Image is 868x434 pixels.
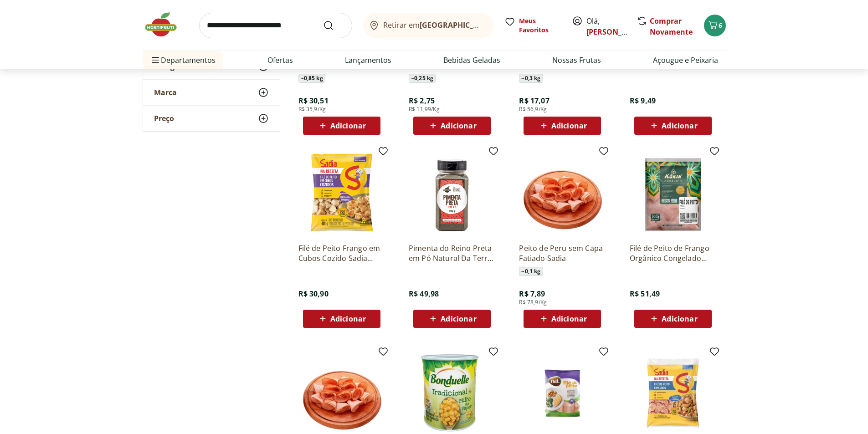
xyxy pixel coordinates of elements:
[504,16,561,35] a: Meus Favoritos
[634,310,712,328] button: Adicionar
[662,315,697,322] span: Adicionar
[150,49,216,71] span: Departamentos
[519,289,545,299] span: R$ 7,89
[630,149,716,236] img: Filé de Peito de Frango Orgânico Congelado Korin 700g
[519,149,606,236] img: Peito de Peru sem Capa Fatiado Sadia
[298,243,385,263] a: Filé de Peito Frango em Cubos Cozido Sadia 400g
[586,15,627,37] span: Olá,
[443,55,500,66] a: Bebidas Geladas
[298,149,385,236] img: Filé de Peito Frango em Cubos Cozido Sadia 400g
[524,310,601,328] button: Adicionar
[552,55,601,66] a: Nossas Frutas
[551,122,587,129] span: Adicionar
[199,13,352,38] input: search
[519,96,549,106] span: R$ 17,07
[519,106,547,113] span: R$ 56,9/Kg
[519,74,543,83] span: ~ 0,3 kg
[420,20,573,30] b: [GEOGRAPHIC_DATA]/[GEOGRAPHIC_DATA]
[630,289,660,299] span: R$ 51,49
[409,243,495,263] a: Pimenta do Reino Preta em Pó Natural Da Terra 100g
[298,106,326,113] span: R$ 35,9/Kg
[409,106,440,113] span: R$ 11,99/Kg
[303,310,380,328] button: Adicionar
[303,117,380,135] button: Adicionar
[298,289,329,299] span: R$ 30,90
[630,96,656,106] span: R$ 9,49
[409,289,439,299] span: R$ 49,98
[330,315,366,322] span: Adicionar
[363,13,493,38] button: Retirar em[GEOGRAPHIC_DATA]/[GEOGRAPHIC_DATA]
[298,96,329,106] span: R$ 30,51
[143,80,280,105] button: Marca
[143,106,280,131] button: Preço
[650,16,693,37] a: Comprar Novamente
[330,122,366,129] span: Adicionar
[345,55,391,66] a: Lançamentos
[409,149,495,236] img: Pimenta do Reino Preta em Pó Natural Da Terra 100g
[267,55,293,66] a: Ofertas
[634,117,712,135] button: Adicionar
[323,20,345,31] button: Submit Search
[441,315,476,322] span: Adicionar
[551,315,587,322] span: Adicionar
[719,21,722,30] span: 6
[704,15,726,36] button: Carrinho
[409,74,436,83] span: ~ 0,25 kg
[519,267,543,276] span: ~ 0,1 kg
[519,16,561,35] span: Meus Favoritos
[662,122,697,129] span: Adicionar
[413,310,491,328] button: Adicionar
[154,88,177,97] span: Marca
[524,117,601,135] button: Adicionar
[143,11,188,38] img: Hortifruti
[383,21,484,29] span: Retirar em
[519,299,547,306] span: R$ 78,9/Kg
[154,114,174,123] span: Preço
[441,122,476,129] span: Adicionar
[653,55,718,66] a: Açougue e Peixaria
[298,74,325,83] span: ~ 0,85 kg
[630,243,716,263] a: Filé de Peito de Frango Orgânico Congelado Korin 700g
[150,49,161,71] button: Menu
[409,96,435,106] span: R$ 2,75
[586,27,646,37] a: [PERSON_NAME]
[519,243,606,263] a: Peito de Peru sem Capa Fatiado Sadia
[413,117,491,135] button: Adicionar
